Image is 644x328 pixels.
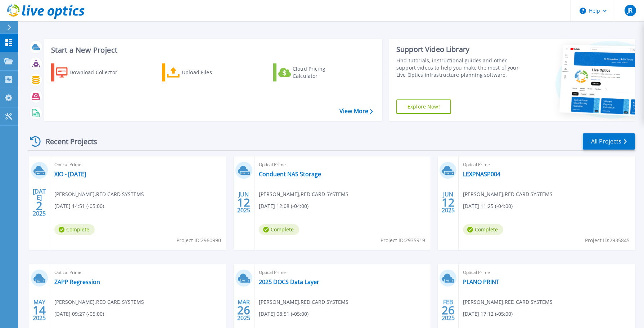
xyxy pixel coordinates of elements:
[237,189,251,216] div: JUN 2025
[259,310,309,318] span: [DATE] 08:51 (-05:00)
[32,189,46,216] div: [DATE] 2025
[54,310,104,318] span: [DATE] 09:27 (-05:00)
[463,269,631,276] span: Optical Prime
[627,8,632,13] span: JR
[176,236,221,244] span: Project ID: 2960990
[442,199,455,205] span: 12
[583,133,635,150] a: All Projects
[259,298,348,306] span: [PERSON_NAME] , RED CARD SYSTEMS
[237,199,250,205] span: 12
[293,65,350,80] div: Cloud Pricing Calculator
[441,189,455,216] div: JUN 2025
[162,63,242,81] a: Upload Files
[259,190,348,198] span: [PERSON_NAME] , RED CARD SYSTEMS
[396,45,521,54] div: Support Video Library
[463,310,513,318] span: [DATE] 17:12 (-05:00)
[259,202,309,210] span: [DATE] 12:08 (-04:00)
[54,161,222,169] span: Optical Prime
[259,161,427,169] span: Optical Prime
[54,298,144,306] span: [PERSON_NAME] , RED CARD SYSTEMS
[441,297,455,323] div: FEB 2025
[69,65,127,80] div: Download Collector
[54,202,104,210] span: [DATE] 14:51 (-05:00)
[33,307,46,313] span: 14
[54,170,86,178] a: XIO - [DATE]
[463,298,553,306] span: [PERSON_NAME] , RED CARD SYSTEMS
[51,63,131,81] a: Download Collector
[182,65,239,80] div: Upload Files
[237,297,251,323] div: MAR 2025
[442,307,455,313] span: 26
[54,190,144,198] span: [PERSON_NAME] , RED CARD SYSTEMS
[339,108,373,115] a: View More
[463,170,500,178] a: LEXPNASP004
[54,269,222,276] span: Optical Prime
[259,170,321,178] a: Conduent NAS Storage
[463,278,499,285] a: PLANO PRINT
[32,297,46,323] div: MAY 2025
[463,190,553,198] span: [PERSON_NAME] , RED CARD SYSTEMS
[51,46,373,54] h3: Start a New Project
[463,202,513,210] span: [DATE] 11:25 (-04:00)
[259,224,299,235] span: Complete
[237,307,250,313] span: 26
[463,161,631,169] span: Optical Prime
[396,57,521,79] div: Find tutorials, instructional guides and other support videos to help you make the most of your L...
[273,63,353,81] a: Cloud Pricing Calculator
[585,236,630,244] span: Project ID: 2935845
[380,236,425,244] span: Project ID: 2935919
[259,269,427,276] span: Optical Prime
[463,224,503,235] span: Complete
[54,224,95,235] span: Complete
[36,203,42,209] span: 2
[396,99,451,114] a: Explore Now!
[28,133,107,150] div: Recent Projects
[259,278,319,285] a: 2025 DOCS Data Layer
[54,278,100,285] a: ZAPP Regression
